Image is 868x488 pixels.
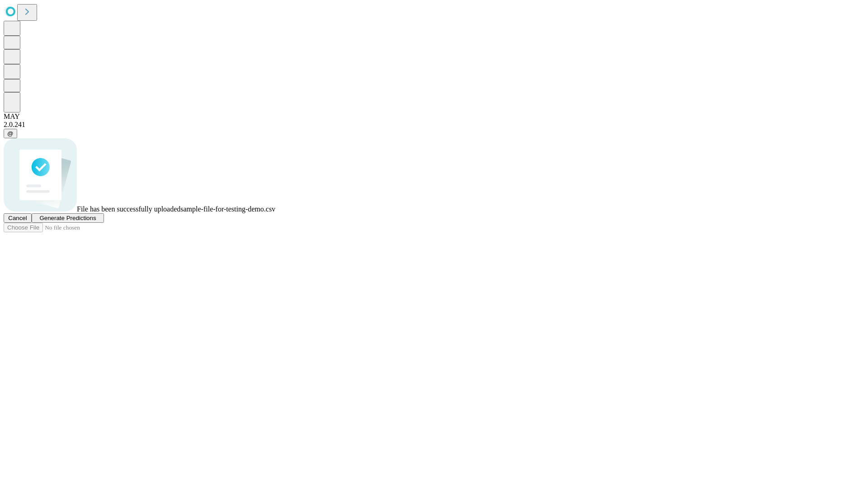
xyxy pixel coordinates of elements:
div: MAY [4,113,864,121]
span: @ [7,130,14,137]
button: @ [4,129,17,138]
span: File has been successfully uploaded [77,205,180,213]
button: Generate Predictions [32,213,104,223]
div: 2.0.241 [4,121,864,129]
span: Cancel [8,215,27,221]
span: Generate Predictions [39,215,96,221]
button: Cancel [4,213,32,223]
span: sample-file-for-testing-demo.csv [180,205,275,213]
